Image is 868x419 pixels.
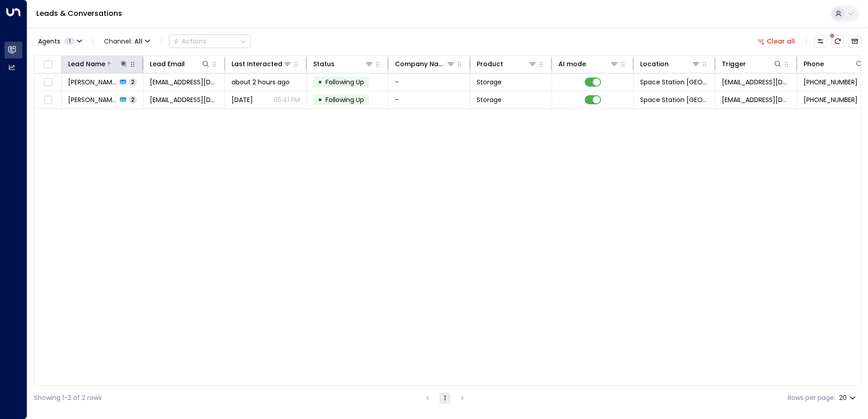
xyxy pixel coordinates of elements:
[804,78,858,87] span: +447976634965
[313,58,374,69] div: Status
[313,58,335,69] div: Status
[232,58,282,69] div: Last Interacted
[395,58,455,69] div: Company Name
[722,58,746,69] div: Trigger
[129,78,137,86] span: 2
[64,38,75,45] span: 1
[831,35,844,48] span: There are new threads available. Refresh the grid to view the latest updates.
[477,58,503,69] div: Product
[318,92,322,107] div: •
[38,38,60,44] span: Agents
[68,58,105,69] div: Lead Name
[100,35,154,48] span: Channel:
[439,393,450,404] button: page 1
[848,35,861,48] button: Archived Leads
[395,58,446,69] div: Company Name
[722,78,790,87] span: leads@space-station.co.uk
[804,95,858,104] span: +447976634965
[325,78,364,87] span: Following Up
[722,58,782,69] div: Trigger
[804,58,864,69] div: Phone
[558,58,619,69] div: AI mode
[173,37,207,45] div: Actions
[100,35,154,48] button: Channel:All
[839,391,858,404] div: 20
[814,35,827,48] button: Customize
[640,58,700,69] div: Location
[169,34,251,48] button: Actions
[722,95,790,104] span: leads@space-station.co.uk
[318,74,322,90] div: •
[389,73,470,91] td: -
[68,95,117,104] span: Carl Beach
[477,95,502,104] span: Storage
[150,95,218,104] span: Carltaur@gmail.com
[422,392,468,404] nav: pagination navigation
[640,78,709,87] span: Space Station Solihull
[42,59,54,70] span: Toggle select all
[36,8,122,19] a: Leads & Conversations
[788,393,835,403] label: Rows per page:
[42,77,54,88] span: Toggle select row
[34,393,102,403] div: Showing 1-2 of 2 rows
[68,58,128,69] div: Lead Name
[42,94,54,106] span: Toggle select row
[640,95,709,104] span: Space Station Solihull
[804,58,824,69] div: Phone
[129,96,137,103] span: 2
[169,34,251,48] div: Button group with a nested menu
[274,95,300,104] p: 05:41 PM
[232,78,290,87] span: about 2 hours ago
[150,78,218,87] span: Carltaur@gmail.com
[754,35,799,48] button: Clear all
[150,58,185,69] div: Lead Email
[325,95,364,104] span: Following Up
[477,78,502,87] span: Storage
[232,95,253,104] span: Aug 25, 2025
[477,58,537,69] div: Product
[34,35,85,48] button: Agents1
[558,58,586,69] div: AI mode
[134,38,143,45] span: All
[389,91,470,108] td: -
[232,58,292,69] div: Last Interacted
[640,58,669,69] div: Location
[150,58,210,69] div: Lead Email
[68,78,117,87] span: Carl Beach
